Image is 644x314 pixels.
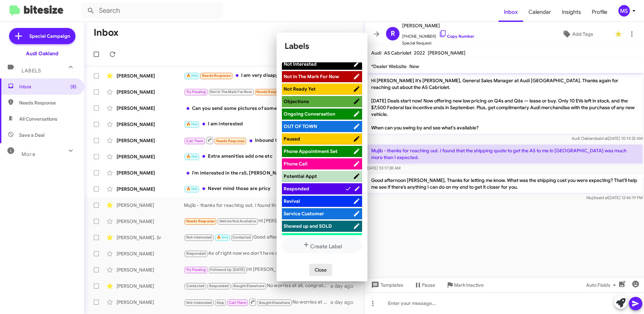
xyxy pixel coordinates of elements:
[284,61,317,67] span: Not Interested
[184,169,330,176] div: I'm interested in the rs5, [PERSON_NAME] drove earlier this week but 64k + tax is a little higher...
[330,299,359,306] div: a day ago
[596,136,608,141] span: said at
[556,2,586,22] span: Insights
[82,3,223,19] input: Search
[184,266,326,274] div: HI [PERSON_NAME], the best way to make sure you see all the options is for us to sit down in pers...
[284,86,316,92] span: Not Ready Yet
[186,187,198,191] span: 🔥 Hot
[586,2,613,22] span: Profile
[284,223,332,229] span: Showed up and SOLD
[184,153,330,160] div: Extra amenities add one etc
[284,111,335,117] span: Ongoing Conversation
[391,28,395,39] span: R
[117,72,184,79] div: [PERSON_NAME]
[22,68,41,74] span: Labels
[202,73,231,78] span: Needs Response
[366,74,643,134] p: Hi [PERSON_NAME] it's [PERSON_NAME], General Sales Manager at Audi [GEOGRAPHIC_DATA]. Thanks agai...
[232,235,251,240] span: Contacted
[186,122,198,126] span: 🔥 Hot
[284,173,317,179] span: Potential Appt
[402,22,474,30] span: [PERSON_NAME]
[284,161,308,167] span: Phone Call
[409,63,419,69] span: New
[117,299,184,306] div: [PERSON_NAME]
[117,202,184,209] div: [PERSON_NAME]
[384,50,411,56] span: A5 Cabriolet
[186,90,206,94] span: Try Pausing
[315,264,327,276] span: Close
[117,105,184,112] div: [PERSON_NAME]
[186,73,198,78] span: 🔥 Hot
[184,136,330,145] div: Inbound Call
[259,301,290,305] span: Bought Elsewhere
[117,234,184,241] div: [PERSON_NAME]. Sr
[117,121,184,128] div: [PERSON_NAME]
[210,90,252,94] span: Not In The Mark For Now
[117,218,184,225] div: [PERSON_NAME]
[117,283,184,289] div: [PERSON_NAME]
[618,5,630,17] div: MS
[572,136,643,141] span: Audi Oakland [DATE] 10:14:32 AM
[184,233,321,241] div: Good afternoon [PERSON_NAME], thank you for reaching out, I really appreciate it. For a lease pro...
[428,50,465,56] span: [PERSON_NAME]
[19,116,57,122] span: All Conversations
[184,282,330,290] div: No worries at all, congrats on the new car! If you ever need anything down the road, I’m here to ...
[586,279,618,291] span: Auto Fields
[22,151,35,157] span: More
[366,165,400,170] span: [DATE] 10:17:38 AM
[184,298,330,306] div: No worries at all, congrats on the new car! If you ever need anything down the road, I’m here to ...
[284,186,309,192] span: Responded
[572,28,593,40] span: Add Tags
[184,202,330,209] div: Mujib - thanks for reaching out. I found that the shipping quote to get the A5 to me in [GEOGRAPH...
[422,279,435,291] span: Pause
[402,30,474,40] span: [PHONE_NUMBER]
[523,2,556,22] span: Calendar
[186,139,204,143] span: Call Them
[284,198,300,204] span: Revival
[284,148,337,154] span: Phone Appointment Set
[210,268,245,272] span: Followed Up [DATE]
[184,88,324,96] div: I have decided to wait until next year to possible buying a new vehicle.
[117,89,184,95] div: [PERSON_NAME]
[414,50,425,56] span: 2022
[371,63,407,69] span: *Dealer Website
[284,136,300,142] span: Paused
[439,34,474,39] a: Copy Number
[216,139,245,143] span: Needs Response
[29,33,70,39] span: Special Campaign
[209,284,229,288] span: Responded
[233,284,264,288] span: Bought Elsewhere
[402,40,474,46] span: Special Request
[184,217,334,225] div: Hi [PERSON_NAME] this is [PERSON_NAME], General Manager at Audi [GEOGRAPHIC_DATA]. I saw you conn...
[309,264,332,276] button: Close
[117,137,184,144] div: [PERSON_NAME]
[19,83,76,90] span: Inbox
[186,235,212,240] span: Not-Interested
[284,211,324,217] span: Service Customer
[117,169,184,176] div: [PERSON_NAME]
[186,219,215,223] span: Needs Response
[219,219,256,223] span: Vehicle Not Available
[19,132,44,138] span: Save a Deal
[597,195,608,200] span: said at
[117,266,184,273] div: [PERSON_NAME]
[19,99,76,106] span: Needs Response
[256,90,285,94] span: Needs Response
[117,153,184,160] div: [PERSON_NAME]
[454,279,484,291] span: Mark Inactive
[217,235,228,240] span: 🔥 Hot
[186,251,206,256] span: Responded
[26,50,58,57] div: Audi Oakland
[186,301,212,305] span: Not-Interested
[371,50,381,56] span: Audi
[586,195,643,200] span: Mujib [DATE] 12:46:19 PM
[186,154,198,159] span: 🔥 Hot
[366,145,643,163] p: Mujib - thanks for reaching out. I found that the shipping quote to get the A5 to me in [GEOGRAPH...
[184,250,326,257] div: As of right now we don’t have an RS3 available. As soon as one comes in, I’ll make sure you’re th...
[94,27,119,38] h1: Inbox
[366,174,643,193] p: Good afternoon [PERSON_NAME], Thanks for letting me know. What was the shipping cost you were exp...
[184,185,330,193] div: Never mind those are pricy
[498,2,523,22] span: Inbox
[229,301,247,305] span: Call Them
[186,268,206,272] span: Try Pausing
